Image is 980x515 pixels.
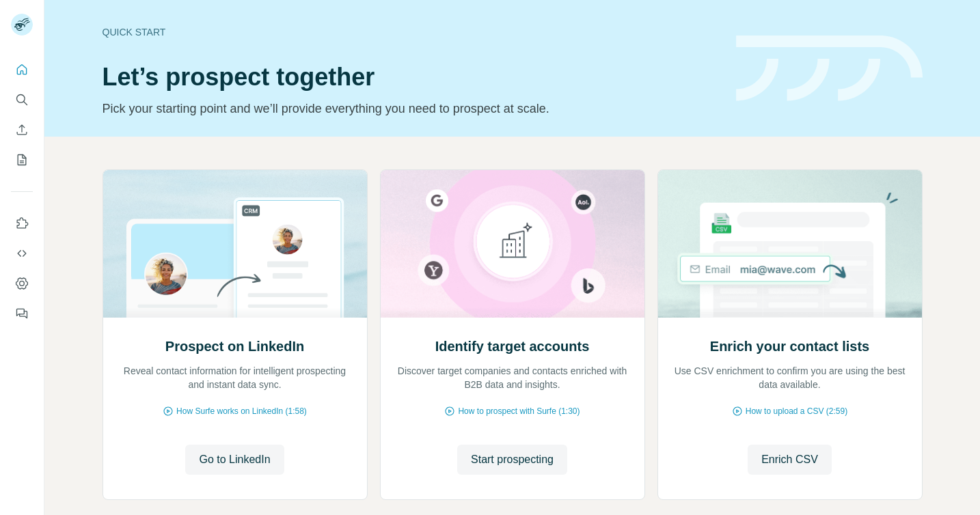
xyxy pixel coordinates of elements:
button: My lists [11,148,33,172]
button: Go to LinkedIn [185,445,284,475]
span: Start prospecting [471,451,554,468]
img: Prospect on LinkedIn [103,170,368,318]
span: How Surfe works on LinkedIn (1:58) [176,405,307,417]
h2: Enrich your contact lists [710,337,869,356]
button: Enrich CSV [11,117,33,142]
h2: Identify target accounts [435,337,590,356]
img: banner [736,36,923,102]
button: Start prospecting [457,445,567,475]
p: Discover target companies and contacts enriched with B2B data and insights. [394,364,631,391]
button: Enrich CSV [748,445,832,475]
button: Feedback [11,301,33,326]
h2: Prospect on LinkedIn [165,337,304,356]
span: How to prospect with Surfe (1:30) [458,405,580,417]
span: Go to LinkedIn [199,451,270,468]
img: Identify target accounts [380,170,645,318]
div: Quick start [103,25,720,39]
span: How to upload a CSV (2:59) [746,405,847,417]
button: Use Surfe API [11,241,33,266]
p: Use CSV enrichment to confirm you are using the best data available. [672,364,908,391]
img: Enrich your contact lists [657,170,923,318]
span: Enrich CSV [761,451,818,468]
p: Pick your starting point and we’ll provide everything you need to prospect at scale. [103,99,720,118]
button: Use Surfe on LinkedIn [11,211,33,236]
button: Search [11,87,33,112]
p: Reveal contact information for intelligent prospecting and instant data sync. [117,364,353,391]
h1: Let’s prospect together [103,64,720,91]
button: Dashboard [11,271,33,296]
button: Quick start [11,57,33,82]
